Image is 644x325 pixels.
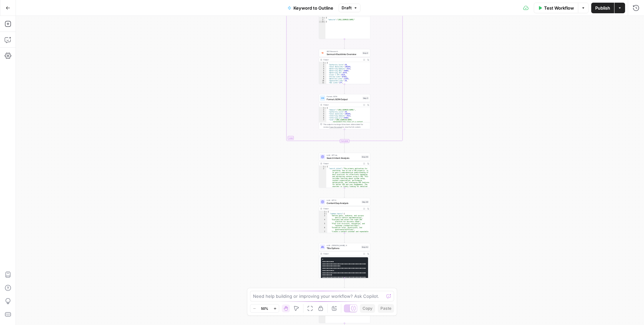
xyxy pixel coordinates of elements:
[325,211,327,213] span: Toggle code folding, rows 1 through 113
[327,154,360,157] span: LLM · GPT-4o
[329,126,342,128] span: Copy the output
[319,231,327,235] div: 7
[327,246,360,250] span: Title Options
[319,70,326,72] div: 5
[324,166,326,168] span: Toggle code folding, rows 1 through 24
[344,278,345,288] g: Edge from step_42 to step_44
[319,66,326,68] div: 3
[327,244,360,247] span: LLM · [PERSON_NAME] 4
[319,168,326,194] div: 2
[319,21,326,23] div: 3
[319,82,326,84] div: 11
[321,51,324,54] img: 3lyvnidk9veb5oecvmize2kaffdg
[344,84,345,94] g: Edge from step_4 to step_5
[323,58,361,61] div: Output
[319,211,327,213] div: 1
[378,304,394,313] button: Paste
[319,109,326,111] div: 2
[360,304,375,313] button: Copy
[361,155,369,158] div: Step 46
[283,3,337,13] button: Keyword to Outline
[344,233,345,242] g: Edge from step_60 to step_42
[319,119,326,125] div: 7
[362,51,369,54] div: Step 4
[319,72,326,74] div: 6
[319,215,327,219] div: 3
[327,199,360,202] span: LLM · GPT-5
[323,252,361,255] div: Output
[319,76,326,78] div: 8
[319,62,326,64] div: 1
[319,213,327,215] div: 2
[319,49,370,84] div: SEO ResearchSemrush Backlinks OverviewStep 4Output{ "Authority Score":39, "Total Backlinks":10020...
[534,3,578,13] button: Test Workflow
[319,117,326,119] div: 6
[595,5,610,11] span: Publish
[319,198,370,233] div: LLM · GPT-5Content Gap AnalysisStep 60Output{ "common_topics":[ "Define goals, audience, and succ...
[340,139,350,143] div: Complete
[344,188,345,197] g: Edge from step_46 to step_60
[319,84,326,86] div: 12
[361,245,369,248] div: Step 42
[591,3,614,13] button: Publish
[319,68,326,70] div: 4
[362,305,372,311] span: Copy
[319,19,326,21] div: 2
[319,78,326,80] div: 9
[327,52,361,56] span: Semrush Backlinks Overview
[327,156,360,160] span: Search Intent Analysis
[319,223,327,227] div: 5
[319,64,326,66] div: 2
[323,123,369,128] div: This output is too large & has been abbreviated for review. to view the full content.
[380,305,391,311] span: Paste
[261,306,268,311] span: 50%
[319,166,326,168] div: 1
[323,17,325,19] span: Toggle code folding, rows 1 through 3
[319,111,326,113] div: 3
[319,113,326,115] div: 4
[327,97,361,101] span: Format JSON Output
[319,80,326,82] div: 10
[323,162,361,165] div: Output
[319,4,370,39] div: Output{ "website":"[URL][DOMAIN_NAME]"}
[344,143,345,152] g: Edge from step_2-iteration-end to step_46
[319,153,370,188] div: LLM · GPT-4oSearch Intent AnalysisStep 46Output{ "search_intent":"The primary motivation for sear...
[362,97,369,99] div: Step 5
[323,103,361,106] div: Output
[325,213,327,215] span: Toggle code folding, rows 2 through 15
[319,227,327,231] div: 6
[323,207,361,210] div: Output
[319,74,326,76] div: 7
[342,5,352,11] span: Draft
[327,50,361,53] span: SEO Research
[319,139,370,143] div: Complete
[327,95,361,98] span: Format JSON
[319,17,326,19] div: 1
[544,5,574,11] span: Test Workflow
[362,200,369,203] div: Step 60
[319,219,327,223] div: 4
[293,5,333,11] span: Keyword to Outline
[327,201,360,205] span: Content Gap Analysis
[319,94,370,129] div: Format JSONFormat JSON OutputStep 5Output{ "domain":"[URL][DOMAIN_NAME]", "authority_score":39, "...
[319,107,326,109] div: 1
[339,4,361,12] button: Draft
[324,107,326,109] span: Toggle code folding, rows 1 through 11
[344,39,345,48] g: Edge from step_3 to step_4
[324,62,326,64] span: Toggle code folding, rows 1 through 17
[319,115,326,117] div: 5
